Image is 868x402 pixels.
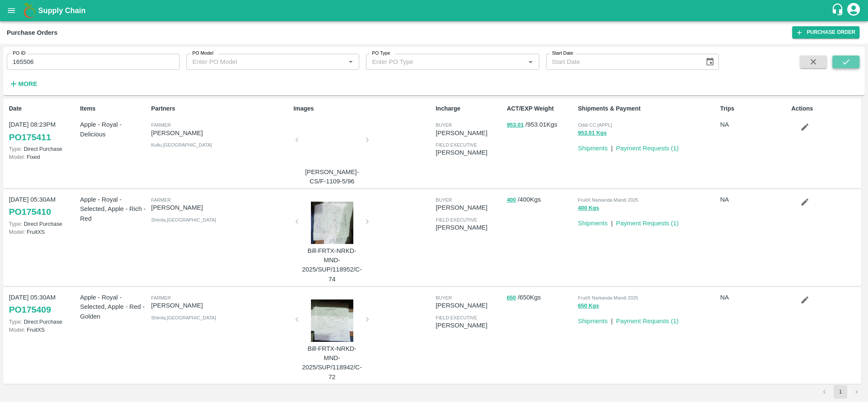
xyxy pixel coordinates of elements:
[435,295,452,300] span: buyer
[507,104,574,113] p: ACT/EXP Weight
[9,302,51,317] a: PO175409
[80,195,148,223] p: Apple - Royal - Selected, Apple - Rich - Red
[372,50,390,57] label: PO Type
[720,104,788,113] p: Trips
[435,321,503,330] p: [PERSON_NAME]
[9,146,22,152] span: Type:
[435,142,477,147] span: field executive
[792,26,860,39] a: Purchase Order
[151,295,171,300] span: Farmer
[80,104,148,113] p: Items
[546,54,699,70] input: Start Date
[578,197,638,202] span: FruitX Narkanda Mandi 2025
[552,50,573,57] label: Start Date
[846,2,861,19] div: account of current user
[525,56,536,67] button: Open
[578,104,717,113] p: Shipments & Payment
[607,140,613,153] div: |
[578,145,607,152] a: Shipments
[435,122,452,128] span: buyer
[834,385,847,399] button: page 1
[791,104,859,113] p: Actions
[9,220,77,228] p: Direct Purchase
[151,128,290,138] p: [PERSON_NAME]
[435,104,503,113] p: Incharge
[9,104,77,113] p: Date
[151,315,216,320] span: Shimla , [GEOGRAPHIC_DATA]
[616,145,679,152] a: Payment Requests (1)
[9,293,77,302] p: [DATE] 05:30AM
[578,220,607,227] a: Shipments
[38,6,86,15] b: Supply Chain
[435,203,503,212] p: [PERSON_NAME]
[9,204,51,219] a: PO175410
[616,220,679,227] a: Payment Requests (1)
[435,148,503,157] p: [PERSON_NAME]
[151,122,171,128] span: Farmer
[435,315,477,320] span: field executive
[720,293,788,302] p: NA
[9,229,25,235] span: Model:
[300,246,364,284] p: Bill-FRTX-NRKD-MND-2025/SUP/118952/C-74
[80,293,148,321] p: Apple - Royal - Selected, Apple - Red - Golden
[151,197,171,202] span: Farmer
[435,223,503,232] p: [PERSON_NAME]
[9,145,77,153] p: Direct Purchase
[18,80,37,87] strong: More
[9,327,25,333] span: Model:
[831,3,846,18] div: customer-support
[151,203,290,212] p: [PERSON_NAME]
[435,197,452,202] span: buyer
[300,344,364,382] p: Bill-FRTX-NRKD-MND-2025/SUP/118942/C-72
[607,215,613,228] div: |
[9,228,77,236] p: FruitXS
[151,217,216,222] span: Shimla , [GEOGRAPHIC_DATA]
[578,295,638,300] span: FruitX Narkanda Mandi 2025
[2,1,21,20] button: open drawer
[7,54,180,70] input: Enter PO ID
[9,195,77,204] p: [DATE] 05:30AM
[507,120,574,130] p: / 953.01 Kgs
[435,128,503,138] p: [PERSON_NAME]
[294,104,433,113] p: Images
[435,301,503,310] p: [PERSON_NAME]
[13,50,25,57] label: PO ID
[607,313,613,326] div: |
[151,104,290,113] p: Partners
[9,130,51,145] a: PO175411
[9,318,77,326] p: Direct Purchase
[507,195,574,205] p: / 400 Kgs
[578,318,607,324] a: Shipments
[9,319,22,325] span: Type:
[151,142,212,147] span: Kullu , [GEOGRAPHIC_DATA]
[38,5,831,17] a: Supply Chain
[720,195,788,204] p: NA
[507,293,516,303] button: 650
[578,122,612,128] span: Oddi CC [APPL]
[151,301,290,310] p: [PERSON_NAME]
[578,301,599,311] button: 650 Kgs
[80,120,148,139] p: Apple - Royal - Delicious
[9,326,77,334] p: FruitXS
[9,153,77,161] p: Fixed
[578,128,607,138] button: 953.01 Kgs
[192,50,214,57] label: PO Model
[507,120,524,130] button: 953.01
[507,293,574,302] p: / 650 Kgs
[9,154,25,160] span: Model:
[300,167,364,186] p: [PERSON_NAME]-CS/F-1109-5/96
[189,56,343,67] input: Enter PO Model
[616,318,679,324] a: Payment Requests (1)
[21,2,38,19] img: logo
[345,56,356,67] button: Open
[507,195,516,205] button: 400
[435,217,477,222] span: field executive
[816,385,865,399] nav: pagination navigation
[702,54,718,70] button: Choose date
[720,120,788,129] p: NA
[369,56,522,67] input: Enter PO Type
[9,221,22,227] span: Type:
[7,77,39,91] button: More
[9,120,77,129] p: [DATE] 08:23PM
[578,203,599,213] button: 400 Kgs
